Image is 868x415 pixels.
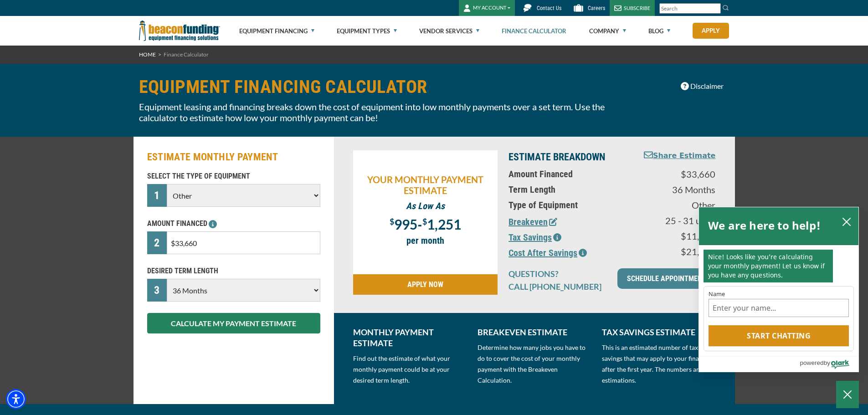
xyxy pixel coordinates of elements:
[589,16,626,46] a: Company
[636,169,715,179] p: $33,660
[636,246,715,257] p: $21,879
[508,150,625,164] p: ESTIMATE BREAKDOWN
[167,231,320,254] input: $
[508,215,557,229] button: Breakeven
[147,171,320,182] p: SELECT THE TYPE OF EQUIPMENT
[708,216,821,235] h2: We are here to help!
[602,342,715,386] p: This is an estimated number of tax savings that may apply to your financing after the first year....
[419,16,479,46] a: Vendor Services
[353,327,467,348] p: MONTHLY PAYMENT ESTIMATE
[648,16,670,46] a: Blog
[164,51,209,58] span: Finance Calculator
[147,150,320,164] h2: ESTIMATE MONTHLY PAYMENT
[636,231,715,241] p: $11,781
[675,77,729,95] button: Disclaimer
[508,268,606,279] p: QUESTIONS?
[711,5,719,12] a: Clear search text
[690,81,724,92] span: Disclaimer
[617,268,715,289] a: SCHEDULE APPOINTMENT
[722,4,729,11] img: Search
[502,16,566,46] a: Finance Calculator
[644,150,716,162] button: Share Estimate
[147,184,167,207] div: 1
[147,266,320,277] p: DESIRED TERM LENGTH
[508,169,625,179] p: Amount Financed
[602,327,715,338] p: TAX SAVINGS ESTIMATE
[358,200,493,211] p: As Low As
[693,23,729,39] a: Apply
[139,101,629,123] p: Equipment leasing and financing breaks down the cost of equipment into low monthly payments over ...
[139,51,156,58] a: HOME
[508,184,625,195] p: Term Length
[537,5,561,11] span: Contact Us
[358,216,493,231] p: -
[147,218,320,229] p: AMOUNT FINANCED
[353,353,467,386] p: Find out the estimate of what your monthly payment could be at your desired term length.
[636,215,715,226] p: 25 - 31 units
[508,246,587,260] button: Cost After Savings
[239,16,314,46] a: Equipment Financing
[147,279,167,302] div: 3
[709,291,849,297] label: Name
[390,216,394,226] span: $
[139,77,629,97] h1: EQUIPMENT FINANCING CALCULATOR
[659,3,721,14] input: Search
[147,313,320,333] button: CALCULATE MY PAYMENT ESTIMATE
[709,325,849,346] button: Start chatting
[358,235,493,246] p: per month
[699,207,859,372] div: olark chatbox
[478,327,591,338] p: BREAKEVEN ESTIMATE
[839,215,854,228] button: close chatbox
[139,16,220,46] img: Beacon Funding Corporation logo
[508,281,606,292] p: CALL [PHONE_NUMBER]
[636,184,715,195] p: 36 Months
[394,216,417,232] span: 995
[704,250,833,282] p: Nice! Looks like you’re calculating your monthly payment! Let us know if you have any questions.
[800,356,858,372] a: Powered by Olark
[422,216,427,226] span: $
[6,389,26,409] div: Accessibility Menu
[588,5,605,11] span: Careers
[836,381,859,408] button: Close Chatbox
[508,231,561,244] button: Tax Savings
[478,342,591,386] p: Determine how many jobs you have to do to cover the cost of your monthly payment with the Breakev...
[800,357,823,369] span: powered
[824,357,830,369] span: by
[508,200,625,210] p: Type of Equipment
[427,216,461,232] span: 1,251
[699,245,858,286] div: chat
[337,16,397,46] a: Equipment Types
[358,174,493,196] p: YOUR MONTHLY PAYMENT ESTIMATE
[353,274,498,295] a: APPLY NOW
[709,299,849,317] input: Name
[636,200,715,210] p: Other
[147,231,167,254] div: 2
